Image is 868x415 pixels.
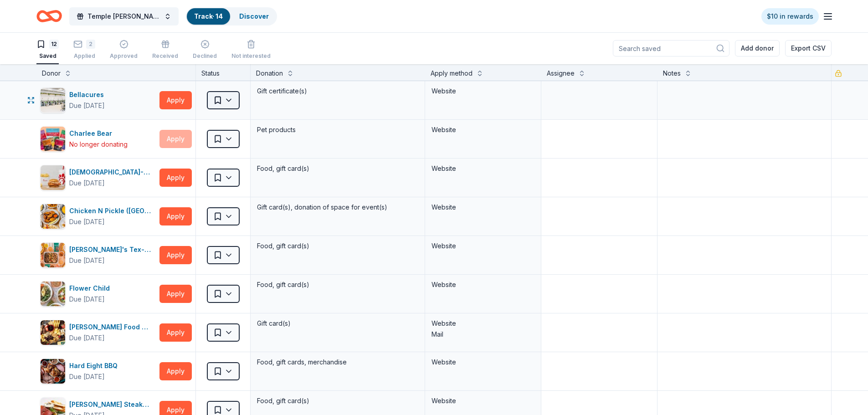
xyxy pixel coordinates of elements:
button: Apply [159,169,192,187]
div: Donor [42,68,61,79]
div: [DEMOGRAPHIC_DATA]-fil-A ([GEOGRAPHIC_DATA]) [69,167,156,178]
div: Pet products [256,123,419,136]
button: Apply [159,285,192,303]
input: Search saved [613,40,729,56]
button: Apply [159,362,192,380]
button: Apply [159,323,192,342]
button: Export CSV [785,40,832,56]
img: Image for Bellacures [41,88,65,113]
div: Website [431,241,534,251]
a: Home [36,5,62,27]
div: Received [152,52,178,60]
img: Image for Chick-fil-A (Dallas Frankford Road) [41,165,65,190]
div: Food, gift card(s) [256,240,419,252]
button: Image for Chick-fil-A (Dallas Frankford Road)[DEMOGRAPHIC_DATA]-fil-A ([GEOGRAPHIC_DATA])Due [DATE] [40,165,156,190]
button: Add donor [735,40,780,56]
div: Food, gift card(s) [256,395,419,407]
div: Saved [36,52,59,60]
div: Due [DATE] [69,100,105,111]
div: Food, gift cards, merchandise [256,356,419,369]
button: Apply [159,91,192,109]
div: Bellacures [69,89,108,100]
div: Website [431,163,534,174]
div: Assignee [547,68,575,79]
span: Temple [PERSON_NAME] the Kids Golf Tournament [87,11,160,22]
div: No longer donating [69,139,128,150]
div: Due [DATE] [69,371,105,382]
button: Temple [PERSON_NAME] the Kids Golf Tournament [69,7,179,26]
div: Website [431,202,534,213]
button: Declined [193,36,217,64]
div: Due [DATE] [69,294,105,305]
img: Image for Gordon Food Service Store [41,320,65,345]
button: Apply [159,207,192,225]
div: [PERSON_NAME] Food Service Store [69,322,156,333]
div: Chicken N Pickle ([GEOGRAPHIC_DATA]) [69,205,156,216]
div: Website [431,357,534,368]
button: 12Saved [36,36,59,64]
img: Image for Chicken N Pickle (Grand Prairie) [41,204,65,229]
div: Website [431,86,534,97]
div: Donation [256,68,283,79]
div: Not interested [231,52,271,60]
button: Image for Hard Eight BBQHard Eight BBQDue [DATE] [40,359,156,384]
div: Due [DATE] [69,333,105,343]
div: Due [DATE] [69,255,105,266]
div: Due [DATE] [69,216,105,227]
img: Image for Hard Eight BBQ [41,359,65,384]
button: Image for BellacuresBellacuresDue [DATE] [40,87,156,113]
div: [PERSON_NAME] Steakhouse [69,399,156,410]
button: Received [152,36,178,64]
button: Image for Flower ChildFlower ChildDue [DATE] [40,281,156,307]
button: 2Applied [73,36,95,64]
div: Flower Child [69,283,113,294]
div: Website [431,318,534,329]
div: Status [196,64,251,81]
div: Gift certificate(s) [256,85,419,97]
a: Track· 14 [194,12,223,20]
div: Notes [663,68,681,79]
div: Declined [193,52,217,60]
div: Website [431,395,534,406]
button: Image for Chicken N Pickle (Grand Prairie)Chicken N Pickle ([GEOGRAPHIC_DATA])Due [DATE] [40,204,156,229]
div: 12 [49,40,59,49]
a: Discover [239,12,269,20]
div: Website [431,124,534,135]
button: Image for Chuy's Tex-Mex[PERSON_NAME]'s Tex-MexDue [DATE] [40,242,156,268]
button: Not interested [231,36,271,64]
div: Hard Eight BBQ [69,360,121,371]
div: Apply method [431,68,473,79]
button: Track· 14Discover [186,7,277,26]
img: Image for Flower Child [41,282,65,306]
img: Image for Chuy's Tex-Mex [41,243,65,267]
button: Apply [159,246,192,264]
button: Image for Charlee BearCharlee BearNo longer donating [40,126,156,152]
div: Gift card(s) [256,317,419,330]
div: Due [DATE] [69,178,105,189]
div: Applied [73,52,95,60]
div: Approved [110,52,138,60]
button: Image for Gordon Food Service Store[PERSON_NAME] Food Service StoreDue [DATE] [40,320,156,345]
div: Food, gift card(s) [256,162,419,175]
div: Website [431,279,534,290]
img: Image for Charlee Bear [41,127,65,151]
a: $10 in rewards [761,8,819,25]
div: Mail [431,329,534,340]
div: [PERSON_NAME]'s Tex-Mex [69,244,156,255]
div: Food, gift card(s) [256,278,419,291]
div: Charlee Bear [69,128,128,139]
div: 2 [86,40,95,49]
button: Approved [110,36,138,64]
div: Gift card(s), donation of space for event(s) [256,201,419,214]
